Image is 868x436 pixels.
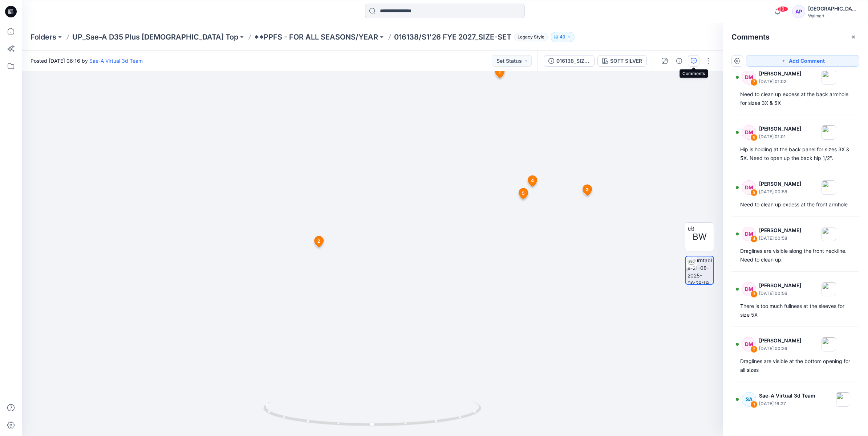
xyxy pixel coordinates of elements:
[740,90,851,107] div: Need to clean up excess at the back armhole for sizes 3X & 5X
[511,32,548,42] button: Legacy Style
[89,58,143,64] a: Sae-A Virtual 3d Team
[750,189,758,196] div: 5
[119,1,625,436] img: eyJhbGciOiJIUzI1NiIsImtpZCI6IjAiLCJzbHQiOiJzZXMiLCJ0eXAiOiJKV1QifQ.eyJkYXRhIjp7InR5cGUiOiJzdG9yYW...
[759,235,801,242] p: [DATE] 00:58
[742,282,756,296] div: DM
[759,336,801,345] p: [PERSON_NAME]
[759,124,801,133] p: [PERSON_NAME]
[746,55,859,67] button: Add Comment
[31,32,56,42] a: Folders
[742,70,756,85] div: DM
[556,57,590,65] div: 016138_SIZE-SET_TS PUFF SLV FLEECE SAEA 081925
[597,55,647,67] button: SOFT SILVER
[742,392,756,407] div: SA
[792,5,805,18] div: AP
[759,180,801,188] p: [PERSON_NAME]
[759,345,801,352] p: [DATE] 00:26
[254,32,378,42] a: **PPFS - FOR ALL SEASONS/YEAR
[808,13,859,18] div: Walmart
[742,125,756,140] div: DM
[750,401,758,408] div: 1
[759,290,801,297] p: [DATE] 00:56
[544,55,595,67] button: 016138_SIZE-SET_TS PUFF SLV FLEECE SAEA 081925
[750,346,758,353] div: 2
[740,247,851,264] div: Draglines are visible along the front neckline. Need to clean up.
[750,291,758,298] div: 3
[750,134,758,141] div: 6
[750,235,758,243] div: 4
[759,400,815,407] p: [DATE] 16:27
[750,79,758,86] div: 7
[777,6,788,12] span: 99+
[759,226,801,235] p: [PERSON_NAME]
[560,33,565,41] p: 49
[740,145,851,163] div: Hip is holding at the back panel for sizes 3X & 5X. Need to open up the back hip 1/2".
[693,230,707,243] span: BW
[759,69,801,78] p: [PERSON_NAME]
[551,32,575,42] button: 49
[731,33,770,41] h2: Comments
[742,337,756,351] div: DM
[740,200,851,209] div: Need to clean up excess at the front armhole
[808,4,859,13] div: [GEOGRAPHIC_DATA]
[31,57,143,65] span: Posted [DATE] 06:16 by
[759,188,801,196] p: [DATE] 00:58
[687,256,713,284] img: turntable-21-08-2025-06:29:19
[740,302,851,319] div: There is too much fullness at the sleeves for size 5X
[759,281,801,290] p: [PERSON_NAME]
[394,32,511,42] p: 016138/S1'26 FYE 2027_SIZE-SET
[742,180,756,195] div: DM
[72,32,238,42] a: UP_Sae-A D35 Plus [DEMOGRAPHIC_DATA] Top
[742,227,756,241] div: DM
[759,391,815,400] p: Sae-A Virtual 3d Team
[610,57,642,65] div: SOFT SILVER
[759,133,801,140] p: [DATE] 01:01
[759,78,801,85] p: [DATE] 01:02
[673,55,685,67] button: Details
[740,357,851,374] div: Draglines are visible at the bottom opening for all sizes
[514,33,548,41] span: Legacy Style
